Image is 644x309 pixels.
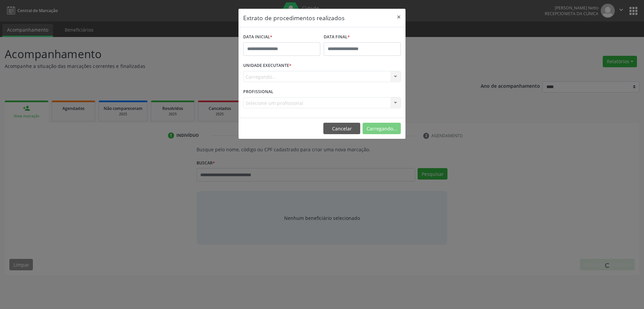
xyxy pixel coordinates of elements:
[323,123,360,134] button: Cancelar
[392,9,406,25] button: Close
[243,61,291,71] label: UNIDADE EXECUTANTE
[363,123,401,134] button: Carregando...
[243,87,273,97] label: PROFISSIONAL
[243,13,344,22] h5: Extrato de procedimentos realizados
[243,32,272,42] label: DATA INICIAL
[324,32,350,42] label: DATA FINAL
